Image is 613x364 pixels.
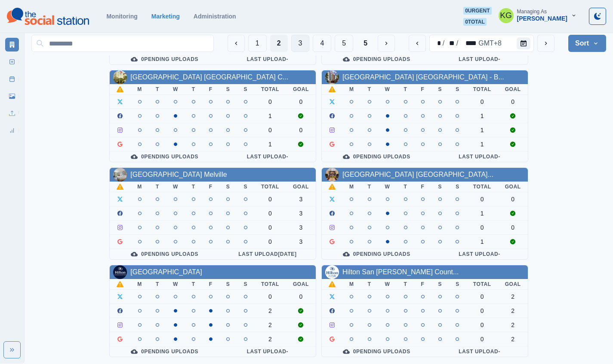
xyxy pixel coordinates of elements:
img: 288671128295 [113,265,127,279]
div: 0 [261,293,279,300]
div: 0 [261,238,279,245]
th: S [449,279,466,290]
div: 0 [293,293,309,300]
th: Total [466,84,498,95]
div: 0 Pending Uploads [117,251,213,258]
th: Goal [498,84,528,95]
th: Goal [286,182,316,192]
div: 0 [261,210,279,217]
div: 2 [261,336,279,343]
button: Sort [568,35,606,52]
div: 0 Pending Uploads [329,348,425,355]
th: W [166,182,185,192]
div: year [459,38,477,49]
a: Media Library [5,89,19,103]
div: 0 [261,224,279,231]
th: T [361,182,378,192]
th: W [378,84,397,95]
div: 0 Pending Uploads [329,251,425,258]
th: W [166,84,185,95]
button: next [537,35,554,52]
th: S [431,182,449,192]
a: Review Summary [5,124,19,137]
th: S [237,84,254,95]
div: 2 [505,293,521,300]
div: Last Upload - [438,348,521,355]
th: F [414,182,431,192]
th: T [361,84,378,95]
a: Monitoring [106,13,137,20]
div: 0 [261,127,279,133]
div: day [445,38,456,49]
div: 0 Pending Uploads [329,153,425,160]
img: 116576721750106 [325,168,339,182]
div: Last Upload - [438,56,521,63]
th: F [202,182,219,192]
a: [GEOGRAPHIC_DATA] [130,268,202,276]
th: T [185,279,202,290]
button: Toggle Mode [589,8,606,25]
img: logoTextSVG.62801f218bc96a9b266caa72a09eb111.svg [7,8,89,25]
div: Last Upload - [438,251,521,258]
th: S [237,182,254,192]
th: S [449,182,466,192]
button: Page 2 [270,35,288,52]
th: T [361,279,378,290]
button: Page 4 [313,35,331,52]
div: 0 [473,196,491,203]
th: M [130,84,149,95]
th: T [185,182,202,192]
th: F [202,84,219,95]
th: M [130,279,149,290]
div: 1 [473,127,491,133]
div: Last Upload [DATE] [226,251,309,258]
th: T [149,279,166,290]
th: Total [466,182,498,192]
img: 195038120523146 [113,168,127,182]
div: time zone [477,38,502,49]
div: 0 [473,322,491,328]
th: S [237,279,254,290]
img: 160425870645299 [113,70,127,84]
div: 0 [473,98,491,105]
div: 1 [473,112,491,119]
div: 1 [261,112,279,119]
img: 667318173298528 [325,265,339,279]
th: W [378,182,397,192]
th: T [397,279,414,290]
th: Total [254,84,286,95]
div: 0 [261,196,279,203]
div: 1 [473,210,491,217]
a: Uploads [5,106,19,120]
div: 1 [261,141,279,148]
div: 0 [473,224,491,231]
div: month [431,38,442,49]
th: S [219,84,237,95]
div: 0 Pending Uploads [117,56,213,63]
th: T [149,182,166,192]
div: 0 [473,336,491,343]
div: 0 [473,307,491,314]
button: Page 3 [291,35,310,52]
a: Marketing [151,13,180,20]
div: 0 [473,293,491,300]
th: W [378,279,397,290]
th: F [414,84,431,95]
th: Goal [286,84,316,95]
button: previous [409,35,426,52]
div: 2 [261,322,279,328]
button: Expand [3,341,21,358]
div: 1 [473,141,491,148]
th: M [342,84,361,95]
div: 2 [505,307,521,314]
div: Katrina Gallardo [500,5,512,26]
th: T [185,84,202,95]
a: Marketing Summary [5,38,19,52]
th: Total [254,182,286,192]
a: Administration [194,13,236,20]
div: Managing As [517,9,547,15]
div: Last Upload - [226,56,309,63]
img: 2113992745557985 [325,70,339,84]
span: 0 urgent [463,7,491,15]
div: 3 [293,196,309,203]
